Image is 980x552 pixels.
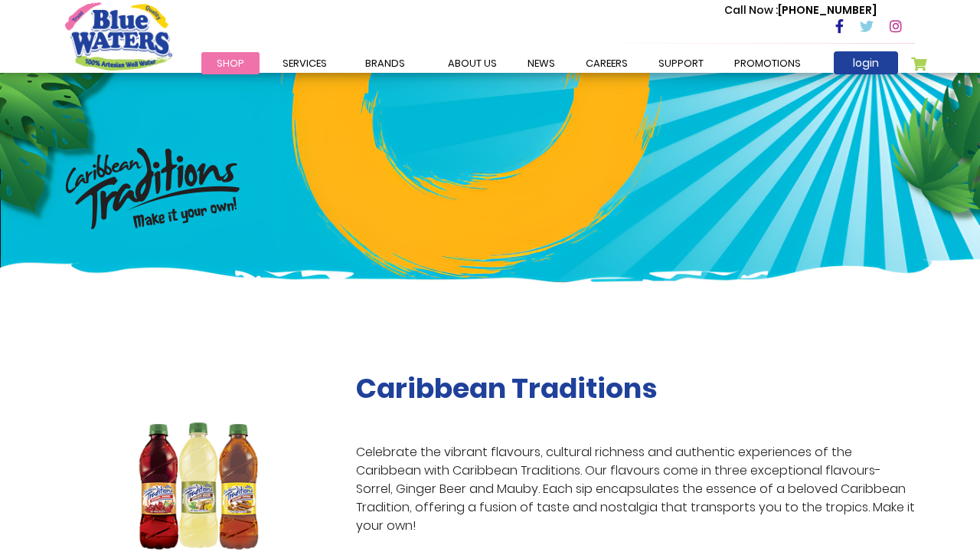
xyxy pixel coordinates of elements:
a: Brands [350,52,420,74]
a: Promotions [719,52,816,74]
p: Celebrate the vibrant flavours, cultural richness and authentic experiences of the Caribbean with... [356,443,915,535]
a: support [643,52,719,74]
a: careers [570,52,643,74]
a: login [834,51,898,74]
h2: Caribbean Traditions [356,372,915,405]
p: [PHONE_NUMBER] [724,2,877,18]
span: Call Now : [724,2,778,18]
a: store logo [65,2,172,70]
span: Shop [217,56,244,71]
a: Services [267,52,342,74]
span: Services [283,56,327,71]
a: about us [433,52,512,74]
a: Shop [201,52,260,74]
a: News [512,52,570,74]
span: Brands [365,56,405,71]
